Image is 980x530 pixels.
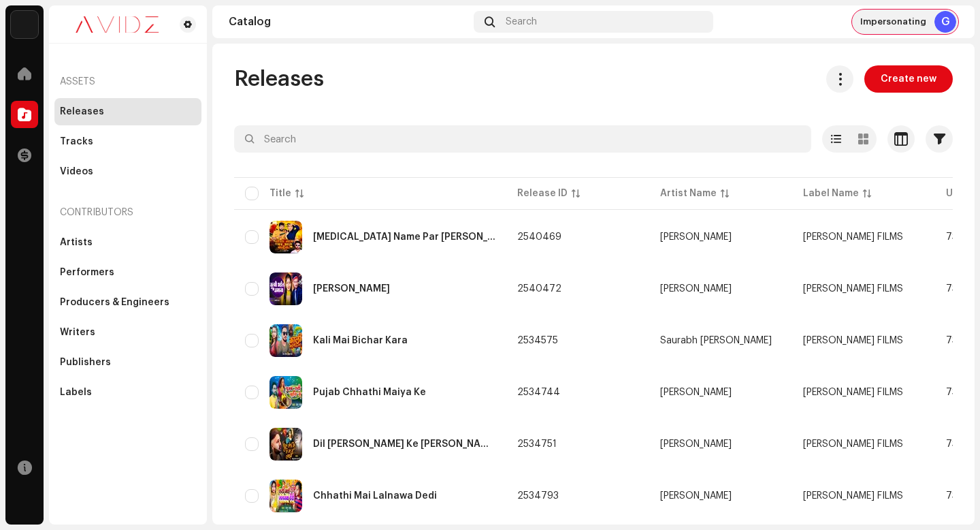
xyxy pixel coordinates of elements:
[660,187,717,200] div: Artist Name
[660,284,781,294] span: Sarso Lal
[660,336,781,345] span: Saurabh Chunchun Yadav
[660,491,732,501] div: [PERSON_NAME]
[234,125,811,153] input: Search
[313,284,390,294] div: Julmi Bhail Jamana
[54,349,201,376] re-m-nav-item: Publishers
[313,336,408,345] div: Kali Mai Bichar Kara
[60,387,92,398] div: Labels
[313,388,426,397] div: Pujab Chhathi Maiya Ke
[864,65,953,93] button: Create new
[660,491,781,501] span: Ranu Ray
[803,491,903,501] span: RK JANAKI FILMS
[660,336,772,345] div: Saurabh [PERSON_NAME]
[660,388,732,397] div: [PERSON_NAME]
[54,379,201,406] re-m-nav-item: Labels
[803,232,903,242] span: RK JANAKI FILMS
[269,272,302,305] img: 69c3adb0-ac26-4368-b031-2e01d9427dc8
[54,65,201,98] re-a-nav-header: Assets
[517,439,557,449] span: 2534751
[660,232,781,242] span: Ranu Ray
[54,158,201,185] re-m-nav-item: Videos
[803,388,903,397] span: RK JANAKI FILMS
[269,324,302,357] img: 4b7a50ec-1b2f-428a-8b1b-661e4d2ebaff
[54,128,201,155] re-m-nav-item: Tracks
[517,284,561,294] span: 2540472
[234,65,324,93] span: Releases
[517,336,558,345] span: 2534575
[229,16,468,27] div: Catalog
[60,106,104,117] div: Releases
[60,297,169,308] div: Producers & Engineers
[269,221,302,253] img: 60737a2c-acdb-481e-8fec-1d9ea4fe8c70
[803,439,903,449] span: RK JANAKI FILMS
[660,439,732,449] div: [PERSON_NAME]
[313,232,495,242] div: Tora Name Par Aara Kadem
[517,388,560,397] span: 2534744
[54,319,201,346] re-m-nav-item: Writers
[54,98,201,125] re-m-nav-item: Releases
[860,16,926,27] span: Impersonating
[60,166,93,177] div: Videos
[934,11,956,33] div: G
[517,187,568,200] div: Release ID
[269,187,291,200] div: Title
[54,229,201,256] re-m-nav-item: Artists
[313,491,437,501] div: Chhathi Mai Lalnawa Dedi
[660,439,781,449] span: Ranu Ray
[506,16,537,27] span: Search
[54,259,201,286] re-m-nav-item: Performers
[660,388,781,397] span: Ranu Ray
[269,428,302,461] img: 757c74db-6067-48bb-932a-349ec6274832
[269,480,302,512] img: f2542ad5-0e2e-40d1-9914-c90007041688
[60,16,174,33] img: 0c631eef-60b6-411a-a233-6856366a70de
[60,237,93,248] div: Artists
[60,357,111,368] div: Publishers
[517,491,559,501] span: 2534793
[60,136,93,147] div: Tracks
[803,187,859,200] div: Label Name
[54,289,201,316] re-m-nav-item: Producers & Engineers
[269,376,302,409] img: 73bddea9-31f4-49c4-878a-a0f3326ced9b
[60,267,114,278] div: Performers
[660,232,732,242] div: [PERSON_NAME]
[54,196,201,229] re-a-nav-header: Contributors
[803,284,903,294] span: RK JANAKI FILMS
[881,65,936,93] span: Create new
[660,284,732,294] div: [PERSON_NAME]
[313,439,495,449] div: Dil Tod Ke Ta Nanu Jaibe
[803,336,903,345] span: RK JANAKI FILMS
[60,327,95,338] div: Writers
[11,11,38,38] img: 10d72f0b-d06a-424f-aeaa-9c9f537e57b6
[517,232,561,242] span: 2540469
